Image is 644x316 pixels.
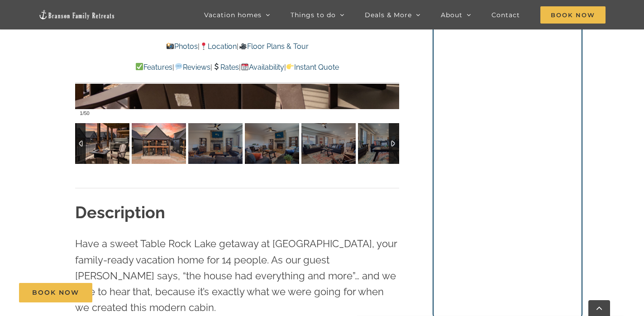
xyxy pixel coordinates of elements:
a: Floor Plans & Tour [239,42,308,51]
strong: Description [75,203,165,222]
img: 🎥 [239,43,247,50]
img: Pineapple-Shores-Christmas-at-Table-Rock-Lake-Branson-Missouri-1511-Edit-scaled.jpg-nggid042066-n... [75,123,129,164]
img: Pineapple-Shores-at-Table-Rock-Lake-3003-Edit-scaled.jpg-nggid043125-ngg0dyn-120x90-00f0w010c011r... [245,123,299,164]
img: 📸 [167,43,174,50]
a: Book Now [19,283,92,302]
img: 📍 [200,43,207,50]
span: Have a sweet Table Rock Lake getaway at [GEOGRAPHIC_DATA], your family-ready vacation home for 14... [75,238,397,313]
p: | | [75,41,399,53]
img: 💲 [213,63,220,70]
span: Contact [491,12,520,18]
a: Rates [212,63,239,72]
img: Branson Family Retreats Logo [38,10,115,20]
a: Location [200,42,237,51]
a: Features [135,63,172,72]
a: Reviews [174,63,210,72]
img: 📆 [241,63,248,70]
img: 💬 [175,63,182,70]
span: Book Now [32,289,79,297]
img: Pineapple-Shores-at-Table-Rock-Lake-3001-Edit-scaled.jpg-nggid043124-ngg0dyn-120x90-00f0w010c011r... [188,123,243,164]
a: Instant Quote [286,63,339,72]
a: Photos [166,42,198,51]
img: Pineapple-Shores-at-Table-Rock-Lake-3006-scaled.jpg-nggid043126-ngg0dyn-120x90-00f0w010c011r110f1... [301,123,356,164]
img: ✅ [136,63,143,70]
img: 👉 [286,63,294,70]
a: Availability [241,63,284,72]
img: Pineapple-Shores-at-Table-Rock-Lake-3007-scaled.jpg-nggid043127-ngg0dyn-120x90-00f0w010c011r110f1... [358,123,412,164]
span: Book Now [540,6,606,24]
span: Things to do [291,12,336,18]
p: | | | | [75,62,399,73]
img: Pineapple-Shores-Rocky-Shores-summer-2023-1102-Edit-scaled.jpg-nggid042078-ngg0dyn-120x90-00f0w01... [132,123,186,164]
span: Deals & More [365,12,412,18]
span: Vacation homes [204,12,262,18]
span: About [441,12,463,18]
